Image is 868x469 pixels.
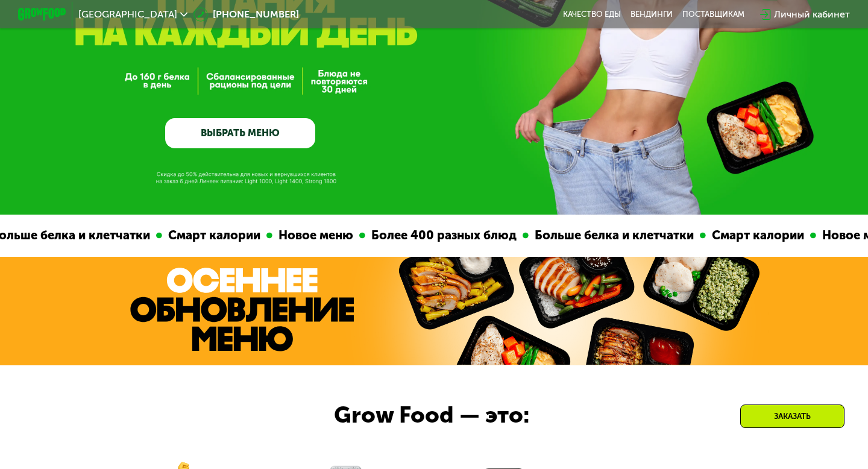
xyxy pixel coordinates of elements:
div: Заказать [740,404,844,428]
div: Личный кабинет [774,7,850,22]
div: Более 400 разных блюд [352,226,509,245]
a: [PHONE_NUMBER] [193,7,299,22]
a: ВЫБРАТЬ МЕНЮ [165,118,315,148]
div: Grow Food — это: [334,398,564,433]
span: [GEOGRAPHIC_DATA] [78,10,177,19]
div: Новое меню [259,226,346,245]
a: Качество еды [563,10,621,19]
div: Смарт калории [149,226,253,245]
a: Вендинги [631,10,673,19]
div: поставщикам [682,10,744,19]
div: Смарт калории [693,226,797,245]
div: Больше белка и клетчатки [515,226,687,245]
